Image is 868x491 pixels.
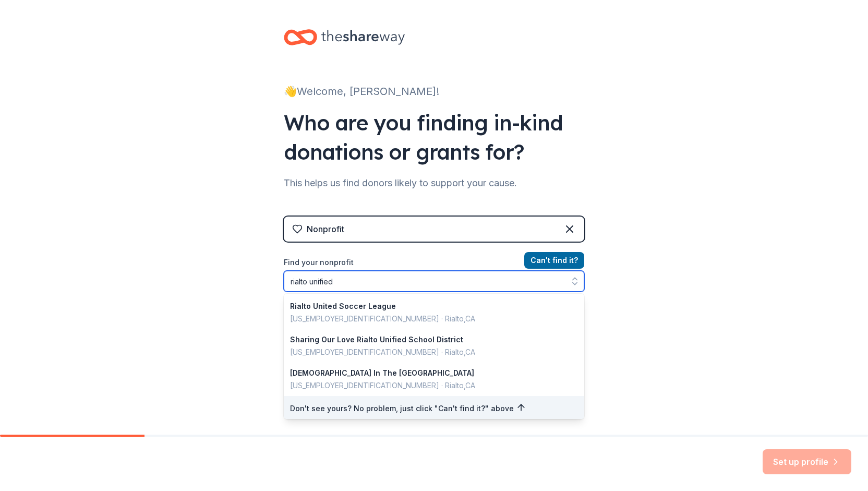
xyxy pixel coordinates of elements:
div: [US_EMPLOYER_IDENTIFICATION_NUMBER] · Rialto , CA [290,379,565,392]
div: [US_EMPLOYER_IDENTIFICATION_NUMBER] · Rialto , CA [290,313,565,325]
div: Don't see yours? No problem, just click "Can't find it?" above [284,396,584,421]
input: Search by name, EIN, or city [284,271,584,292]
div: [US_EMPLOYER_IDENTIFICATION_NUMBER] · Rialto , CA [290,346,565,358]
div: Rialto United Soccer League [290,300,565,313]
div: Sharing Our Love Rialto Unified School District [290,333,565,346]
div: [DEMOGRAPHIC_DATA] In The [GEOGRAPHIC_DATA] [290,367,565,379]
